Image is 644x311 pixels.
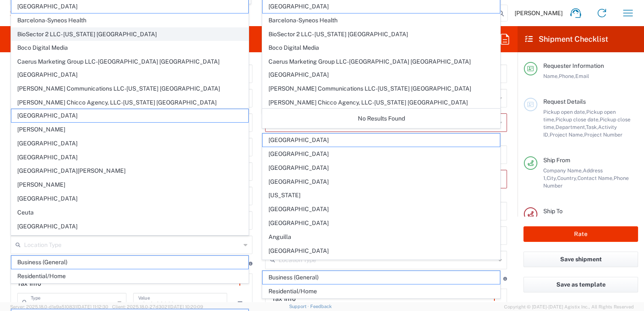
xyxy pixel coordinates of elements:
[547,175,557,181] span: City,
[263,55,499,81] span: Caerus Marketing Group LLC-[GEOGRAPHIC_DATA] [GEOGRAPHIC_DATA] [GEOGRAPHIC_DATA]
[11,164,248,177] span: [GEOGRAPHIC_DATA][PERSON_NAME]
[543,98,586,105] span: Request Details
[263,203,499,216] span: [GEOGRAPHIC_DATA]
[515,9,563,17] span: [PERSON_NAME]
[11,55,248,81] span: Caerus Marketing Group LLC-[GEOGRAPHIC_DATA] [GEOGRAPHIC_DATA] [GEOGRAPHIC_DATA]
[525,34,608,44] h2: Shipment Checklist
[555,116,600,123] span: Pickup close date,
[263,96,499,109] span: [PERSON_NAME] Chicco Agency, LLC-[US_STATE] [GEOGRAPHIC_DATA]
[263,217,499,230] span: [GEOGRAPHIC_DATA]
[543,109,586,115] span: Pickup open date,
[523,252,638,267] button: Save shipment
[263,161,499,174] span: [GEOGRAPHIC_DATA]
[550,131,584,138] span: Project Name,
[555,124,586,130] span: Department,
[11,82,248,95] span: [PERSON_NAME] Communications LLC-[US_STATE] [GEOGRAPHIC_DATA]
[11,206,248,219] span: Ceuta
[77,304,108,309] span: [DATE] 11:12:30
[263,258,499,271] span: [GEOGRAPHIC_DATA]
[263,231,499,244] span: Anguilla
[263,285,499,298] span: Residential/Home
[557,175,577,181] span: Country,
[263,134,499,147] span: [GEOGRAPHIC_DATA]
[559,73,575,79] span: Phone,
[11,151,248,164] span: [GEOGRAPHIC_DATA]
[11,178,248,191] span: [PERSON_NAME]
[263,175,499,188] span: [GEOGRAPHIC_DATA]
[504,303,634,311] span: Copyright © [DATE]-[DATE] Agistix Inc., All Rights Reserved
[543,157,570,164] span: Ship From
[112,304,203,309] span: Client: 2025.18.0-27d3021
[263,244,499,257] span: [GEOGRAPHIC_DATA]
[11,220,248,233] span: [GEOGRAPHIC_DATA]
[11,123,248,136] span: [PERSON_NAME]
[523,277,638,292] button: Save as template
[289,304,310,309] a: Support
[11,96,248,109] span: [PERSON_NAME] Chicco Agency, LLC-[US_STATE] [GEOGRAPHIC_DATA]
[584,131,623,138] span: Project Number
[543,167,583,174] span: Company Name,
[543,73,559,79] span: Name,
[263,147,499,161] span: [GEOGRAPHIC_DATA]
[586,124,598,130] span: Task,
[265,132,507,139] div: This field is required
[577,175,614,181] span: Contact Name,
[169,304,203,309] span: [DATE] 10:20:09
[575,73,589,79] span: Email
[11,233,248,247] span: Comunitat Autònoma de [PERSON_NAME][GEOGRAPHIC_DATA]
[543,62,604,69] span: Requester Information
[543,208,563,214] span: Ship To
[263,82,499,95] span: [PERSON_NAME] Communications LLC-[US_STATE] [GEOGRAPHIC_DATA]
[11,109,248,122] span: [GEOGRAPHIC_DATA]
[11,270,248,283] span: Residential/Home
[10,304,108,309] span: Server: 2025.18.0-d1e9a510831
[523,226,638,242] button: Rate
[263,271,499,284] span: Business (General)
[310,304,332,309] a: Feedback
[11,137,248,150] span: [GEOGRAPHIC_DATA]
[10,34,107,44] h2: Desktop Shipment Request
[262,109,500,128] div: No Results Found
[11,192,248,205] span: [GEOGRAPHIC_DATA]
[263,189,499,202] span: [US_STATE]
[11,256,248,269] span: Business (General)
